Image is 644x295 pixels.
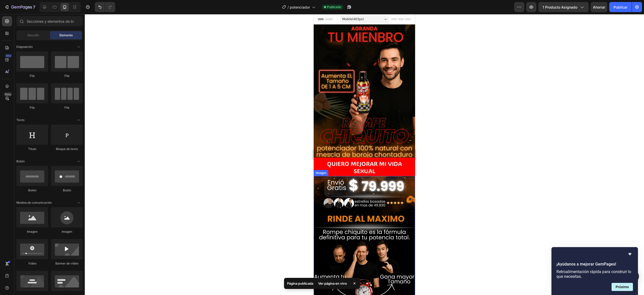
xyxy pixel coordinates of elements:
font: Botón [16,159,25,163]
font: Fila [64,74,69,78]
span: Abrir palanca [75,157,83,165]
font: Fila [30,106,35,109]
font: potenciador [290,5,310,9]
font: Beta [5,93,11,96]
font: Botón [28,188,36,192]
iframe: Área de diseño [314,14,415,295]
span: Abrir palanca [75,116,83,124]
font: Página publicada [287,281,313,285]
font: Elemento [59,33,73,37]
font: Retroalimentación rápida para construir lo que necesitas. [556,269,631,279]
font: 1 producto asignado [543,5,577,9]
font: Fila [30,74,35,78]
font: Banner de vídeo [55,261,78,265]
font: Video [28,261,36,265]
input: Secciones y elementos de búsqueda [16,16,83,26]
font: Publicar [614,5,627,9]
font: Medios de comunicación [16,201,52,204]
font: Próximo [616,285,629,289]
span: Abrir palanca [75,199,83,207]
font: Botón [63,188,71,192]
div: ¡Ayúdanos a mejorar GemPages! [556,251,633,291]
button: 7 [2,2,37,12]
font: Ver página en vivo [318,281,347,285]
span: Abrir palanca [75,43,83,51]
font: 450 [6,54,11,57]
font: Título [28,147,36,151]
font: / [288,5,289,9]
button: 1 producto asignado [538,2,589,12]
button: Ahorrar [591,2,607,12]
button: Publicar [609,2,632,12]
font: Fila [64,106,69,109]
font: Publicado [327,5,341,9]
font: Imagen [62,230,72,233]
font: Imagen [27,230,37,233]
font: Ahorrar [593,5,605,9]
font: Bloque de texto [56,147,78,151]
font: Sección [27,33,39,37]
font: Texto [16,118,24,122]
font: ¡Ayúdanos a mejorar GemPages! [556,262,616,267]
h2: ¡Ayúdanos a mejorar GemPages! [556,261,633,267]
font: Disposición [16,45,33,49]
div: Deshacer/Rehacer [95,2,115,12]
button: Siguiente pregunta [612,283,633,291]
font: 7 [33,5,35,10]
button: Ocultar encuesta [627,251,633,257]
